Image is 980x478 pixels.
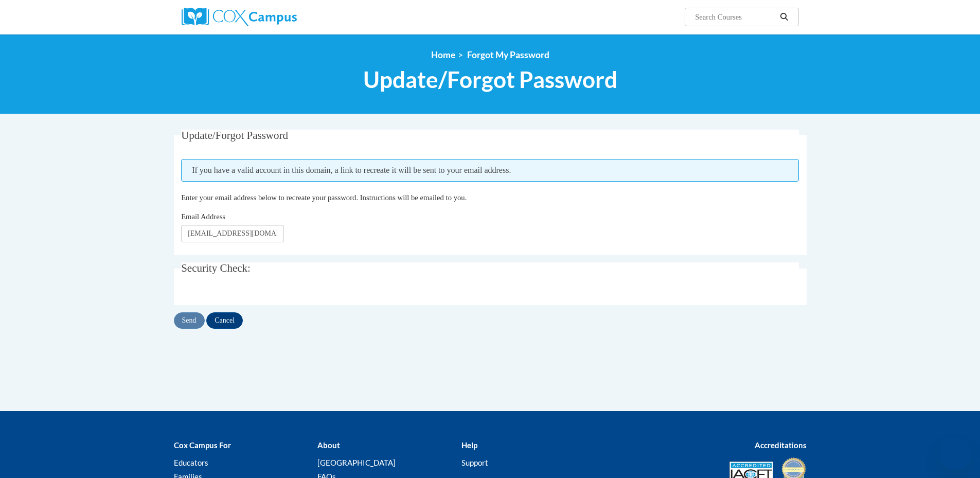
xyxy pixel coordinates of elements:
input: Email [181,225,284,242]
a: Home [431,49,455,60]
input: Cancel [206,312,243,329]
a: Support [461,458,488,467]
b: Help [461,440,477,450]
b: Accreditations [755,440,807,450]
b: About [317,440,340,450]
span: Forgot My Password [467,49,549,60]
span: If you have a valid account in this domain, a link to recreate it will be sent to your email addr... [181,159,799,182]
span: Enter your email address below to recreate your password. Instructions will be emailed to you. [181,193,467,202]
a: Educators [174,458,208,467]
span: Security Check: [181,262,251,274]
span: Update/Forgot Password [181,129,288,141]
b: Cox Campus For [174,440,231,450]
input: Search Courses [694,11,776,23]
img: Cox Campus [182,8,297,26]
button: Search [776,11,792,23]
span: Update/Forgot Password [363,66,617,93]
a: [GEOGRAPHIC_DATA] [317,458,396,467]
span: Email Address [181,213,225,221]
a: Cox Campus [182,8,377,26]
iframe: Button to launch messaging window [939,437,972,470]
